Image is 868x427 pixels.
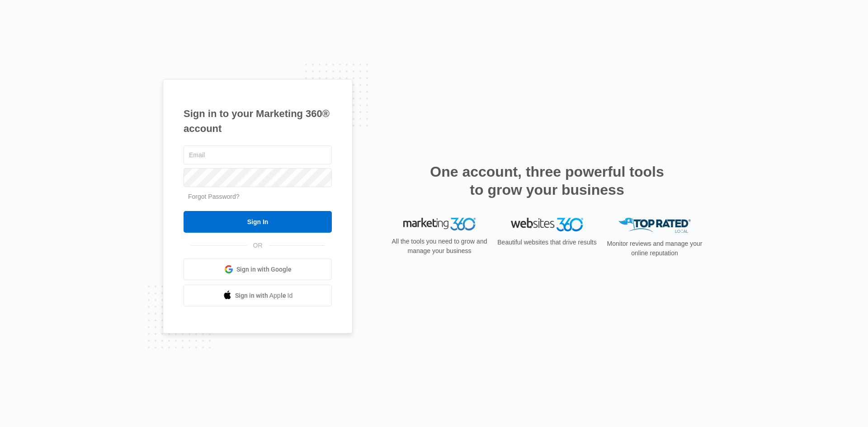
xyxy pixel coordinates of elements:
[184,106,332,136] h1: Sign in to your Marketing 360® account
[427,163,667,199] h2: One account, three powerful tools to grow your business
[184,145,332,164] input: Email
[235,291,293,300] span: Sign in with Apple Id
[247,241,269,250] span: OR
[184,258,332,280] a: Sign in with Google
[618,218,691,233] img: Top Rated Local
[496,238,598,247] p: Beautiful websites that drive results
[184,211,332,233] input: Sign In
[188,193,240,200] a: Forgot Password?
[389,237,490,256] p: All the tools you need to grow and manage your business
[403,218,476,230] img: Marketing 360
[604,239,705,258] p: Monitor reviews and manage your online reputation
[184,285,332,306] a: Sign in with Apple Id
[236,265,292,274] span: Sign in with Google
[511,218,583,231] img: Websites 360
